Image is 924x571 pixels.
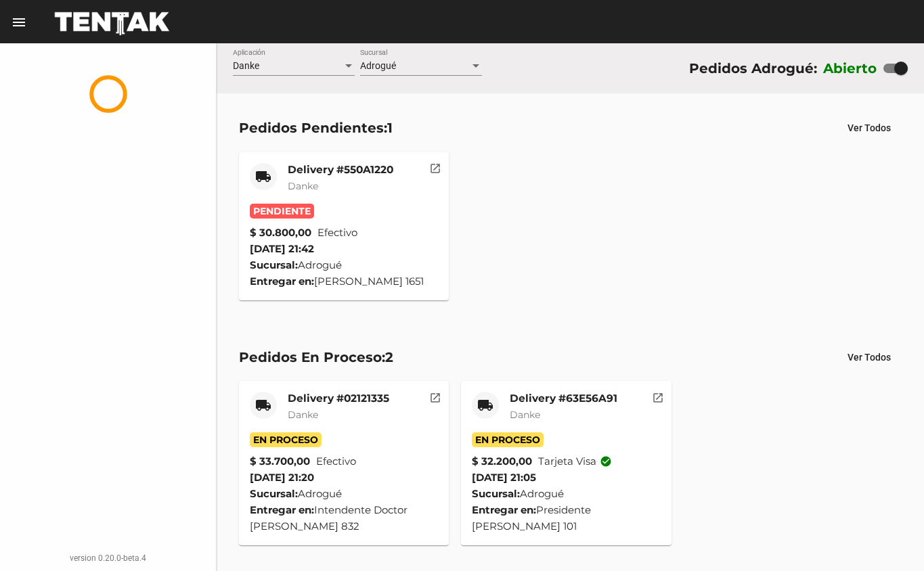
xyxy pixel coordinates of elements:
[472,471,536,484] span: [DATE] 21:05
[848,352,891,363] span: Ver Todos
[472,432,544,447] span: En Proceso
[472,487,520,500] strong: Sucursal:
[472,502,661,534] div: Presidente [PERSON_NAME] 101
[837,116,902,140] button: Ver Todos
[250,258,298,271] strong: Sucursal:
[429,390,441,402] mat-icon: open_in_new
[360,60,396,71] span: Adrogué
[472,503,536,516] strong: Entregar en:
[255,397,271,413] mat-icon: local_shipping
[316,453,356,470] span: Efectivo
[317,225,357,241] span: Efectivo
[239,117,393,139] div: Pedidos Pendientes:
[250,225,311,241] strong: $ 30.800,00
[837,345,902,369] button: Ver Todos
[652,390,664,402] mat-icon: open_in_new
[250,204,314,219] span: Pendiente
[250,471,314,484] span: [DATE] 21:20
[250,503,314,516] strong: Entregar en:
[11,551,205,565] div: version 0.20.0-beta.4
[11,14,27,30] mat-icon: menu
[385,349,393,365] span: 2
[823,58,877,79] label: Abierto
[288,392,389,405] mat-card-title: Delivery #02121335
[250,487,298,500] strong: Sucursal:
[233,60,259,71] span: Danke
[250,486,439,502] div: Adrogué
[250,453,310,470] strong: $ 33.700,00
[250,273,439,290] div: [PERSON_NAME] 1651
[472,486,661,502] div: Adrogué
[477,397,493,413] mat-icon: local_shipping
[429,160,441,173] mat-icon: open_in_new
[250,432,322,447] span: En Proceso
[288,163,393,177] mat-card-title: Delivery #550A1220
[250,275,314,288] strong: Entregar en:
[538,453,612,470] span: Tarjeta visa
[250,502,439,534] div: Intendente Doctor [PERSON_NAME] 832
[250,257,439,273] div: Adrogué
[689,58,817,79] div: Pedidos Adrogué:
[510,392,617,405] mat-card-title: Delivery #63E56A91
[600,455,612,467] mat-icon: check_circle
[848,122,891,133] span: Ver Todos
[472,453,532,470] strong: $ 32.200,00
[387,120,393,136] span: 1
[288,409,318,421] span: Danke
[288,180,318,192] span: Danke
[239,346,393,368] div: Pedidos En Proceso:
[255,168,271,185] mat-icon: local_shipping
[250,242,314,255] span: [DATE] 21:42
[510,409,540,421] span: Danke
